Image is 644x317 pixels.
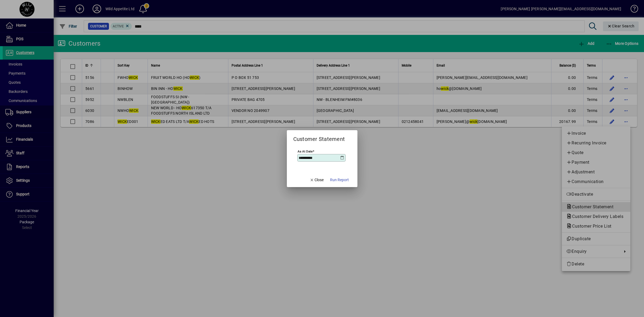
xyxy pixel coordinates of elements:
[310,177,324,183] span: Close
[298,149,313,153] mat-label: As at Date
[308,175,326,185] button: Close
[287,130,352,143] h2: Customer Statement
[330,177,349,183] span: Run Report
[328,175,351,185] button: Run Report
